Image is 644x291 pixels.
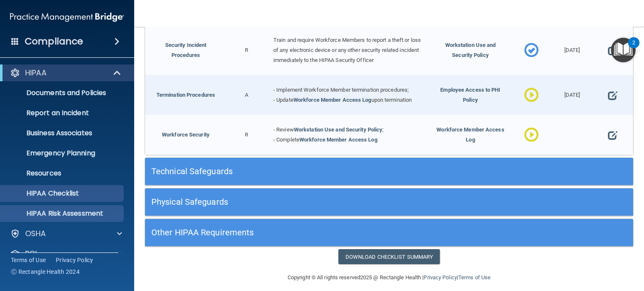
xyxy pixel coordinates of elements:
span: Train and require Workforce Members to report a theft or loss of any electronic device or any oth... [273,37,421,63]
a: Termination Procedures [156,92,215,98]
h5: Other HIPAA Requirements [151,228,505,237]
span: - Review [273,126,294,133]
a: Workstation Use and Security Policy [294,126,383,133]
p: Resources [5,169,120,178]
span: - Complete [273,136,299,143]
p: HIPAA [25,68,47,78]
div: Copyright © All rights reserved 2025 @ Rectangle Health | | [236,264,542,291]
div: [DATE] [552,75,592,115]
div: A [226,75,267,115]
p: HIPAA Checklist [5,189,120,198]
a: PCI [10,249,122,259]
p: Documents and Policies [5,89,120,97]
div: [DATE] [552,25,592,75]
div: 2 [632,43,635,54]
span: Workforce Member Access Log [436,126,504,143]
p: OSHA [25,229,46,239]
a: Privacy Policy [56,256,93,264]
a: Terms of Use [458,274,491,281]
span: - Update [273,97,293,103]
a: Workforce Security [162,131,210,138]
span: Employee Access to PHI Policy [440,87,500,103]
a: Security Incident Procedures [165,42,207,58]
p: HIPAA Risk Assessment [5,209,120,218]
span: Workstation Use and Security Policy [445,42,496,58]
button: Open Resource Center, 2 new notifications [611,38,636,62]
a: HIPAA [10,68,122,78]
a: Privacy Policy [423,274,457,281]
span: - Implement Workforce Member termination procedures; [273,87,409,93]
p: Emergency Planning [5,149,120,157]
a: Workforce Member Access Log [299,136,377,143]
div: R [226,115,267,155]
a: Download Checklist Summary [338,249,440,265]
p: Report an Incident [5,109,120,117]
h4: Compliance [25,36,83,47]
h5: Physical Safeguards [151,197,505,206]
span: Ⓒ Rectangle Health 2024 [11,268,80,276]
span: ; [382,126,384,133]
a: Workforce Member Access Log [293,97,371,103]
p: Business Associates [5,129,120,137]
a: Terms of Use [11,256,46,264]
p: PCI [25,249,37,259]
span: upon termination [371,97,412,103]
h5: Technical Safeguards [151,167,505,176]
a: OSHA [10,229,122,239]
img: PMB logo [10,9,124,26]
div: R [226,25,267,75]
